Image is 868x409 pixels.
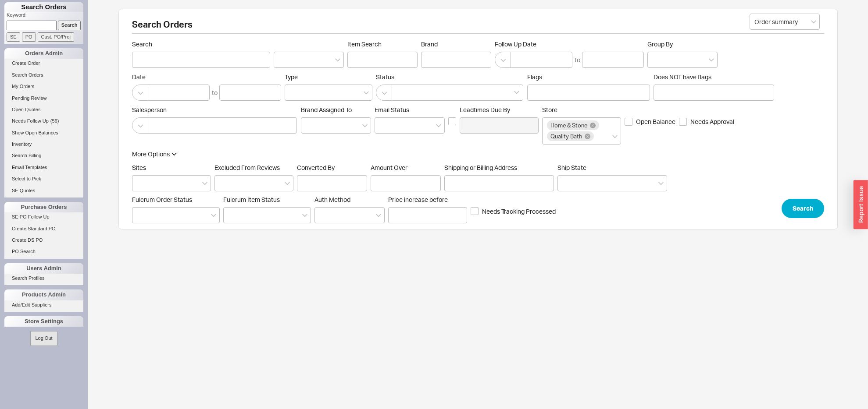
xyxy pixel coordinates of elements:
[4,186,83,195] a: SE Quotes
[223,196,280,203] span: Fulcrum Item Status
[4,71,83,80] a: Search Orders
[132,52,270,68] input: Search
[335,58,340,62] svg: open menu
[347,40,418,48] span: Item Search
[542,106,557,113] span: Store
[376,73,524,81] span: Status
[811,20,816,24] svg: open menu
[4,174,83,183] a: Select to Pick
[4,274,83,283] a: Search Profiles
[137,178,143,188] input: Sites
[132,150,177,159] button: More Options
[482,207,556,216] span: Needs Tracking Processed
[4,163,83,172] a: Email Templates
[132,150,170,159] div: More Options
[4,82,83,91] a: My Orders
[132,20,824,34] h2: Search Orders
[562,178,568,188] input: Ship State
[4,151,83,160] a: Search Billing
[7,12,83,21] p: Keyword:
[4,94,83,103] a: Pending Review
[4,116,83,126] a: Needs Follow Up(56)
[375,106,409,113] span: Em ​ ail Status
[38,32,74,42] input: Cust. PO/Proj
[132,196,192,203] span: Fulcrum Order Status
[4,224,83,233] a: Create Standard PO
[132,40,270,48] span: Search
[30,331,57,346] button: Log Out
[301,106,352,113] span: Brand Assigned To
[4,300,83,310] a: Add/Edit Suppliers
[4,140,83,149] a: Inventory
[4,289,83,300] div: Products Admin
[214,164,280,171] span: Excluded From Reviews
[750,14,820,30] input: Select...
[289,88,296,98] input: Type
[436,124,441,127] svg: open menu
[228,210,234,220] input: Fulcrum Item Status
[550,122,587,128] span: Home & Stone
[647,40,673,48] span: Group By
[132,73,281,81] span: Date
[4,316,83,327] div: Store Settings
[285,182,290,185] svg: open menu
[371,164,441,172] span: Amount Over
[319,210,325,220] input: Auth Method
[557,164,586,171] span: Ship State
[575,56,580,64] div: to
[636,117,675,126] span: Open Balance
[527,73,542,81] span: Flags
[388,196,467,204] span: Price increase before
[4,236,83,245] a: Create DS PO
[421,40,438,48] span: Brand
[314,196,350,203] span: Auth Method
[625,118,632,126] input: Open Balance
[444,175,554,191] input: Shipping or Billing Address
[371,175,441,191] input: Amount Over
[4,212,83,222] a: SE PO Follow Up
[4,48,83,59] div: Orders Admin
[347,52,418,68] input: Item Search
[4,263,83,274] div: Users Admin
[22,32,36,42] input: PO
[4,2,83,12] h1: Search Orders
[12,118,49,123] span: Needs Follow Up
[4,59,83,68] a: Create Order
[471,207,479,215] input: Needs Tracking Processed
[212,88,218,97] div: to
[132,106,297,114] span: Salesperson
[595,131,601,141] input: Store
[793,203,813,214] span: Search
[690,117,734,126] span: Needs Approval
[362,124,368,127] svg: open menu
[132,164,146,171] span: Sites
[444,164,554,172] span: Shipping or Billing Address
[58,21,81,30] input: Search
[460,106,539,114] span: Leadtimes Due By
[550,133,582,139] span: Quality Bath
[654,73,711,81] span: Does NOT have flags
[4,247,83,256] a: PO Search
[297,164,335,171] span: Converted By
[4,202,83,212] div: Purchase Orders
[4,128,83,138] a: Show Open Balances
[782,199,824,218] button: Search
[7,32,20,42] input: SE
[137,210,143,220] input: Fulcrum Order Status
[4,105,83,114] a: Open Quotes
[50,118,59,123] span: ( 56 )
[709,58,714,62] svg: open menu
[679,118,687,126] input: Needs Approval
[285,73,298,81] span: Type
[12,95,47,101] span: Pending Review
[495,40,644,48] span: Follow Up Date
